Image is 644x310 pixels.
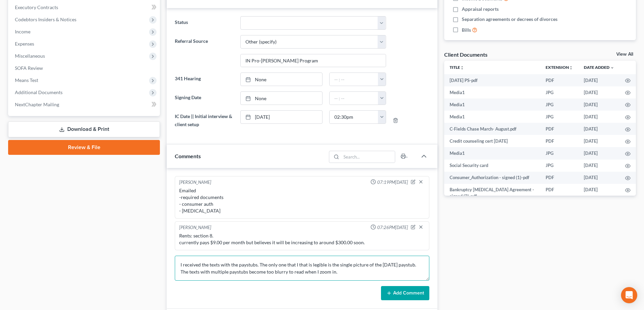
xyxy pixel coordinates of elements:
a: Date Added expand_more [584,65,614,70]
td: PDF [540,135,578,147]
span: Bills [462,27,471,33]
div: [PERSON_NAME] [179,224,211,231]
div: [PERSON_NAME] [179,179,211,186]
span: Additional Documents [15,89,63,95]
span: Income [15,29,30,34]
label: Status [171,16,237,30]
td: Media1 [444,147,540,159]
td: PDF [540,172,578,184]
label: IC Date || Initial interview & client setup [171,110,237,131]
input: -- : -- [330,92,378,105]
i: expand_more [610,66,614,70]
input: -- : -- [330,111,378,123]
span: Miscellaneous [15,53,45,59]
td: Media1 [444,86,540,98]
a: [DATE] [241,111,322,123]
span: 07:26PM[DATE] [377,224,408,231]
span: NextChapter Mailing [15,102,59,107]
td: JPG [540,98,578,111]
td: JPG [540,111,578,123]
a: NextChapter Mailing [9,98,160,111]
td: [DATE] [578,111,620,123]
input: Other Referral Source [241,54,386,67]
a: View All [616,52,633,57]
span: Appraisal reports [462,6,499,12]
td: Media1 [444,111,540,123]
td: [DATE] [578,147,620,159]
button: Add Comment [381,286,429,300]
a: Titleunfold_more [450,65,464,70]
i: unfold_more [569,66,573,70]
input: Search... [341,151,395,163]
input: -- : -- [330,73,378,86]
a: Review & File [8,140,160,155]
label: Signing Date [171,91,237,105]
td: PDF [540,74,578,86]
label: Referral Source [171,35,237,67]
a: Extensionunfold_more [546,65,573,70]
td: [DATE] [578,160,620,172]
div: Open Intercom Messenger [621,287,637,303]
td: Consumer_Authorization - signed (1)-pdf [444,172,540,184]
a: None [241,73,322,86]
a: SOFA Review [9,62,160,74]
td: Bankruptcy [MEDICAL_DATA] Agreement - signed (2)-pdf [444,184,540,202]
td: [DATE] [578,74,620,86]
td: [DATE] [578,184,620,202]
td: [DATE] PS-pdf [444,74,540,86]
span: Codebtors Insiders & Notices [15,17,76,22]
span: SOFA Review [15,65,43,71]
td: [DATE] [578,98,620,111]
td: Credit counseling cert [DATE] [444,135,540,147]
i: unfold_more [460,66,464,70]
td: [DATE] [578,172,620,184]
span: Separation agreements or decrees of divorces [462,16,557,23]
div: Emailed -required documents - consumer auth - [MEDICAL_DATA] [179,187,425,214]
span: Means Test [15,77,38,83]
a: None [241,92,322,105]
td: [DATE] [578,135,620,147]
td: [DATE] [578,86,620,98]
td: PDF [540,184,578,202]
td: Social Security card [444,160,540,172]
td: [DATE] [578,123,620,135]
td: Media1 [444,98,540,111]
td: JPG [540,86,578,98]
td: PDF [540,123,578,135]
span: Expenses [15,41,34,47]
span: 07:19PM[DATE] [377,179,408,186]
div: Rents: section 8. currently pays $9.00 per month but believes it will be increasing to around $30... [179,232,425,246]
span: Executory Contracts [15,4,58,10]
div: Client Documents [444,51,487,58]
td: JPG [540,160,578,172]
a: Download & Print [8,121,160,137]
td: JPG [540,147,578,159]
label: 341 Hearing [171,73,237,86]
a: Executory Contracts [9,1,160,13]
td: C-Fields Chase March- August.pdf [444,123,540,135]
span: Comments [175,153,201,159]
